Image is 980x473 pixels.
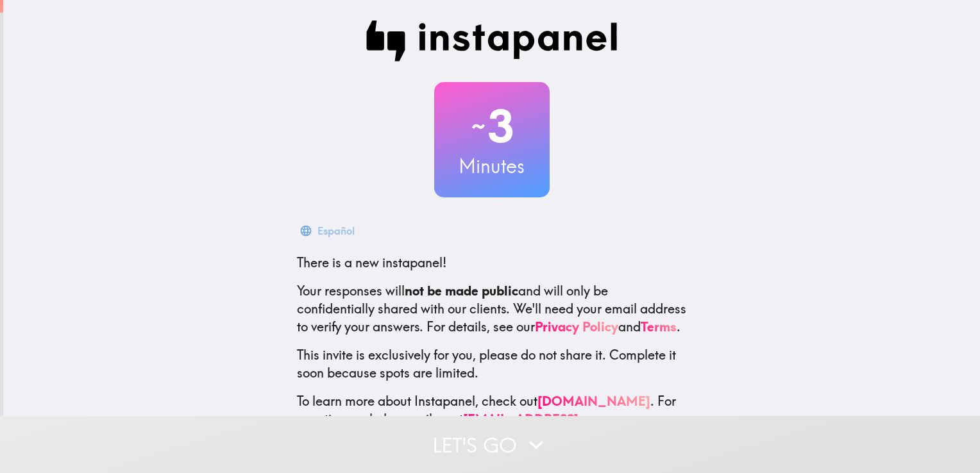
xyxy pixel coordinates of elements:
[537,393,650,409] a: [DOMAIN_NAME]
[297,282,687,336] p: Your responses will and will only be confidentially shared with our clients. We'll need your emai...
[297,218,360,244] button: Español
[317,222,355,240] div: Español
[641,319,677,335] a: Terms
[297,346,687,382] p: This invite is exclusively for you, please do not share it. Complete it soon because spots are li...
[469,107,487,145] span: ~
[434,153,550,179] h3: Minutes
[297,254,446,270] span: There is a new instapanel!
[366,21,618,62] img: Instapanel
[405,283,518,299] b: not be made public
[297,392,687,446] p: To learn more about Instapanel, check out . For questions or help, email us at .
[535,319,618,335] a: Privacy Policy
[434,100,550,153] h2: 3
